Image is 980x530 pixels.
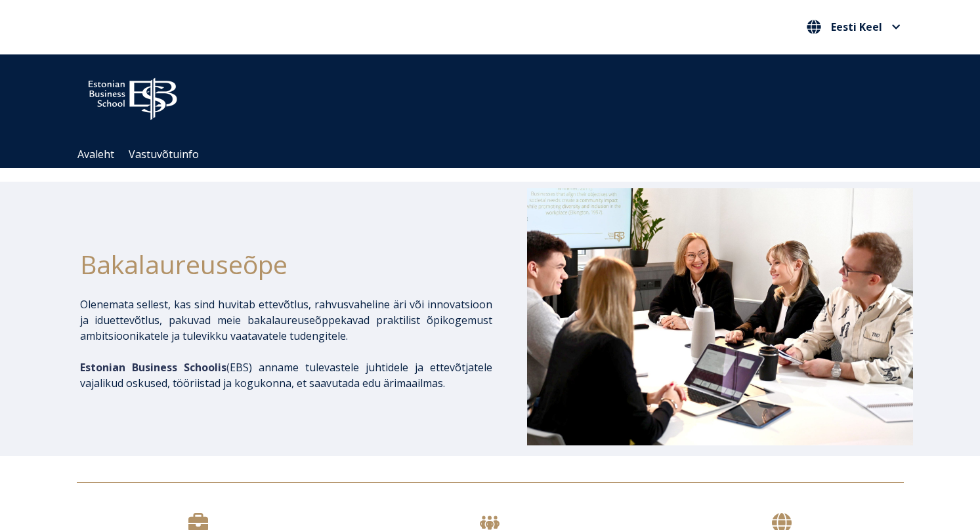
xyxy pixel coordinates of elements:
[80,359,492,391] p: EBS) anname tulevastele juhtidele ja ettevõtjatele vajalikud oskused, tööriistad ja kogukonna, et...
[80,360,230,375] span: (
[70,141,924,168] div: Navigation Menu
[527,188,913,445] img: Bakalaureusetudengid
[831,22,882,32] span: Eesti Keel
[77,68,188,124] img: ebs_logo2016_white
[803,16,904,38] nav: Vali oma keel
[80,360,226,375] span: Estonian Business Schoolis
[80,296,492,344] p: Olenemata sellest, kas sind huvitab ettevõtlus, rahvusvaheline äri või innovatsioon ja iduettevõt...
[129,147,199,161] a: Vastuvõtuinfo
[803,16,904,37] button: Eesti Keel
[77,147,114,161] a: Avaleht
[80,245,492,283] h1: Bakalaureuseõpe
